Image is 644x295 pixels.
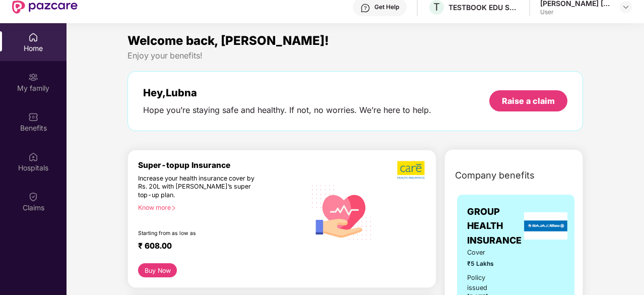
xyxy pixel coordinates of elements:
[138,174,263,200] div: Increase your health insurance cover by Rs. 20L with [PERSON_NAME]’s super top-up plan.
[138,263,177,277] button: Buy Now
[448,3,519,12] div: TESTBOOK EDU SOLUTIONS PRIVATE LIMITED
[28,152,38,162] img: svg+xml;base64,PHN2ZyBpZD0iSG9zcGl0YWxzIiB4bWxucz0iaHR0cDovL3d3dy53My5vcmcvMjAwMC9zdmciIHdpZHRoPS...
[143,105,431,115] div: Hope you’re staying safe and healthy. If not, no worries. We’re here to help.
[127,50,583,61] div: Enjoy your benefits!
[433,1,440,13] span: T
[374,3,399,11] div: Get Help
[138,160,306,170] div: Super-topup Insurance
[467,259,504,269] span: ₹5 Lakhs
[360,3,370,13] img: svg+xml;base64,PHN2ZyBpZD0iSGVscC0zMngzMiIgeG1sbnM9Imh0dHA6Ly93d3cudzMub3JnLzIwMDAvc3ZnIiB3aWR0aD...
[138,241,296,253] div: ₹ 608.00
[397,160,426,180] img: b5dec4f62d2307b9de63beb79f102df3.png
[467,205,522,248] span: GROUP HEALTH INSURANCE
[467,273,504,293] div: Policy issued
[28,112,38,122] img: svg+xml;base64,PHN2ZyBpZD0iQmVuZWZpdHMiIHhtbG5zPSJodHRwOi8vd3d3LnczLm9yZy8yMDAwL3N2ZyIgd2lkdGg9Ij...
[28,192,38,202] img: svg+xml;base64,PHN2ZyBpZD0iQ2xhaW0iIHhtbG5zPSJodHRwOi8vd3d3LnczLm9yZy8yMDAwL3N2ZyIgd2lkdGg9IjIwIi...
[467,248,504,258] span: Cover
[138,230,263,237] div: Starting from as low as
[502,95,555,106] div: Raise a claim
[138,204,300,211] div: Know more
[622,3,630,11] img: svg+xml;base64,PHN2ZyBpZD0iRHJvcGRvd24tMzJ4MzIiIHhtbG5zPSJodHRwOi8vd3d3LnczLm9yZy8yMDAwL3N2ZyIgd2...
[524,212,567,240] img: insurerLogo
[540,8,611,16] div: User
[143,87,431,99] div: Hey, Lubna
[28,72,38,82] img: svg+xml;base64,PHN2ZyB3aWR0aD0iMjAiIGhlaWdodD0iMjAiIHZpZXdCb3g9IjAgMCAyMCAyMCIgZmlsbD0ibm9uZSIgeG...
[306,175,378,248] img: svg+xml;base64,PHN2ZyB4bWxucz0iaHR0cDovL3d3dy53My5vcmcvMjAwMC9zdmciIHhtbG5zOnhsaW5rPSJodHRwOi8vd3...
[12,1,78,14] img: New Pazcare Logo
[455,168,535,183] span: Company benefits
[28,32,38,42] img: svg+xml;base64,PHN2ZyBpZD0iSG9tZSIgeG1sbnM9Imh0dHA6Ly93d3cudzMub3JnLzIwMDAvc3ZnIiB3aWR0aD0iMjAiIG...
[171,205,176,211] span: right
[127,33,329,48] span: Welcome back, [PERSON_NAME]!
